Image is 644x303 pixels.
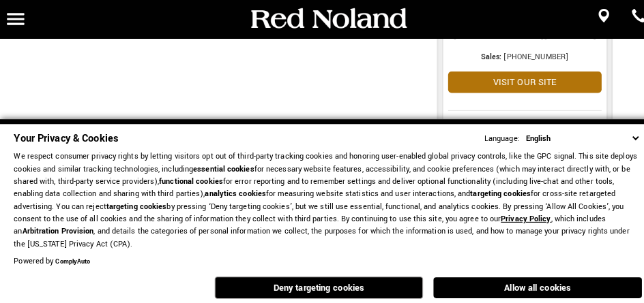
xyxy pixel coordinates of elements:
button: Deny targeting cookies [211,272,415,293]
strong: analytics cookies [201,185,261,195]
p: We respect consumer privacy rights by letting visitors opt out of third-party tracking cookies an... [14,148,630,246]
span: Your Privacy & Cookies [14,129,116,143]
img: Red Noland Auto Group [244,7,400,31]
a: Red Noland Auto Group [244,12,400,25]
span: [PHONE_NUMBER] [495,50,558,61]
strong: functional cookies [156,173,219,183]
div: Powered by [14,253,89,261]
a: Privacy Policy [492,210,541,220]
strong: Sales: [472,50,493,61]
a: Visit Our Site [440,70,591,91]
div: Language: [475,132,510,140]
strong: essential cookies [190,161,250,171]
strong: targeting cookies [462,185,521,195]
select: Language Select [513,129,630,142]
strong: Arbitration Provision [22,222,92,232]
a: ComplyAuto [55,253,89,261]
strong: targeting cookies [104,197,164,208]
button: Allow all cookies [426,272,630,293]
